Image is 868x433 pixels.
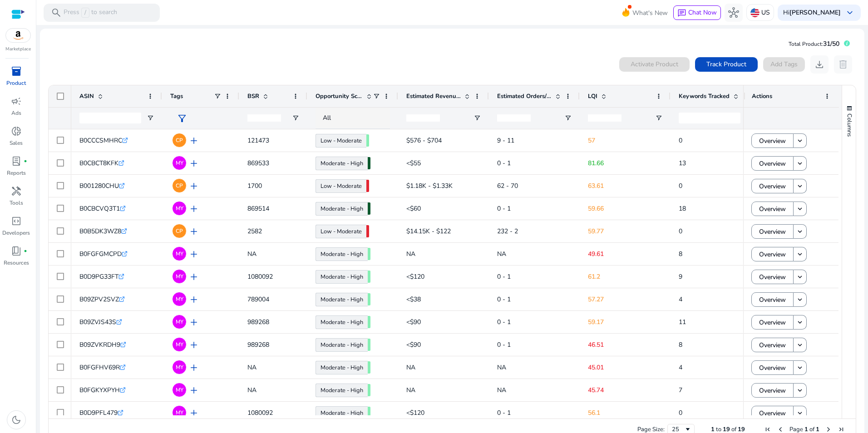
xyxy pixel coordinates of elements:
[406,408,424,417] span: <$120
[759,313,786,332] span: Overview
[751,360,794,375] button: Overview
[316,338,368,352] a: Moderate - High
[406,182,453,190] span: $1.18K - $1.33K
[796,227,804,236] mat-icon: keyboard_arrow_down
[24,159,27,163] span: fiber_manual_record
[764,426,771,433] div: First Page
[823,39,839,48] span: 31/50
[79,272,118,281] span: B0D9PG33FT
[79,386,120,394] span: B0FGKYXPYH
[679,92,730,100] span: Keywords Tracked
[406,204,421,213] span: <$60
[759,177,786,196] span: Overview
[366,134,369,147] span: 55.07
[751,292,794,307] button: Overview
[796,295,804,304] mat-icon: keyboard_arrow_down
[588,154,662,172] p: 81.66
[588,313,662,331] p: 59.17
[845,113,853,137] span: Columns
[588,92,597,100] span: LQI
[679,204,686,213] span: 18
[588,403,662,422] p: 56.1
[752,92,772,100] span: Actions
[497,204,511,213] span: 0 - 1
[170,92,183,100] span: Tags
[751,247,794,261] button: Overview
[759,245,786,264] span: Overview
[838,426,845,433] div: Last Page
[751,133,794,148] button: Overview
[368,316,370,328] span: 65.95
[368,361,370,374] span: 69.31
[796,364,804,372] mat-icon: keyboard_arrow_down
[588,199,662,218] p: 59.66
[796,205,804,213] mat-icon: keyboard_arrow_down
[497,363,506,372] span: NA
[79,204,120,213] span: B0CBCVQ3T1
[247,363,256,372] span: NA
[316,270,368,284] a: Moderate - High
[406,136,442,145] span: $576 - $704
[247,92,259,100] span: BSR
[497,92,552,100] span: Estimated Orders/Day
[497,340,511,349] span: 0 - 1
[176,274,183,279] span: MY
[176,160,183,166] span: MY
[247,227,262,236] span: 2582
[176,138,183,143] span: CP
[79,318,116,326] span: B09ZVJS43S
[10,139,23,147] p: Sales
[366,180,369,192] span: 44.24
[588,245,662,263] p: 49.61
[497,250,506,258] span: NA
[406,272,424,281] span: <$120
[188,135,199,146] span: add
[368,384,370,396] span: 68.50
[316,384,368,397] a: Moderate - High
[188,249,199,260] span: add
[247,159,269,167] span: 869533
[79,113,141,123] input: ASIN Filter Input
[759,404,786,423] span: Overview
[796,159,804,167] mat-icon: keyboard_arrow_down
[10,199,23,207] p: Tools
[316,134,366,148] a: Low - Moderate
[11,126,22,137] span: donut_small
[188,271,199,282] span: add
[6,29,30,42] img: amazon.svg
[497,159,511,167] span: 0 - 1
[188,362,199,373] span: add
[588,177,662,195] p: 63.61
[406,386,415,394] span: NA
[316,361,368,374] a: Moderate - High
[81,8,89,18] span: /
[759,359,786,377] span: Overview
[796,182,804,190] mat-icon: keyboard_arrow_down
[796,341,804,349] mat-icon: keyboard_arrow_down
[679,295,682,304] span: 4
[147,114,154,122] button: Open Filter Menu
[79,408,118,417] span: B0D9PFL479
[176,364,183,370] span: MY
[783,10,841,16] p: Hi
[789,8,841,17] b: [PERSON_NAME]
[688,8,717,17] span: Chat Now
[406,295,421,304] span: <$38
[247,340,269,349] span: 989268
[176,410,183,415] span: MY
[706,59,746,69] span: Track Product
[176,319,183,325] span: MY
[176,342,183,347] span: MY
[7,169,26,177] p: Reports
[79,295,119,304] span: B09ZPV2SVZ
[79,92,94,100] span: ASIN
[679,250,682,258] span: 8
[323,113,331,122] span: All
[497,136,514,145] span: 9 - 11
[497,408,511,417] span: 0 - 1
[177,113,187,124] span: filter_alt
[497,295,511,304] span: 0 - 1
[588,381,662,399] p: 45.74
[247,386,256,394] span: NA
[679,159,686,167] span: 13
